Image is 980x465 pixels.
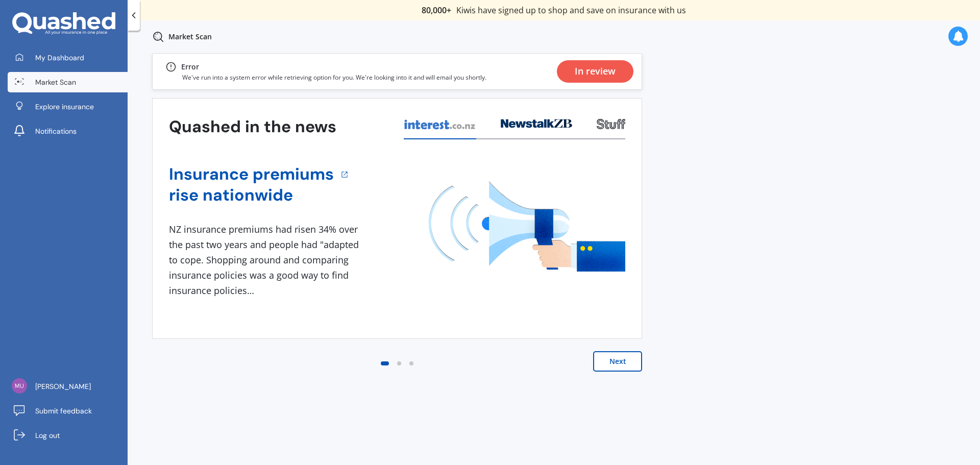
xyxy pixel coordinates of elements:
[8,376,128,397] a: [PERSON_NAME]
[35,430,60,440] span: Log out
[181,61,199,73] div: Error
[169,164,334,185] a: Insurance premiums
[169,116,336,137] h3: Quashed in the news
[152,31,164,43] img: inProgress.51aaab21b9fbb99c9c2d.svg
[35,102,94,112] span: Explore insurance
[35,77,76,87] span: Market Scan
[35,381,91,391] span: [PERSON_NAME]
[593,351,642,372] button: Next
[35,126,77,136] span: Notifications
[8,121,128,141] a: Notifications
[8,47,128,68] a: My Dashboard
[429,181,625,272] img: media image
[8,425,128,446] a: Log out
[8,401,128,421] a: Submit feedback
[575,60,616,83] div: In review
[8,96,128,117] a: Explore insurance
[182,73,486,82] p: We've run into a system error while retrieving option for you. We're looking into it and will ema...
[35,406,92,416] span: Submit feedback
[169,222,363,298] div: NZ insurance premiums had risen 34% over the past two years and people had "adapted to cope. Shop...
[12,378,27,394] img: d3d0b061efff0ff590eb9faf206e7f16
[168,32,212,42] p: Market Scan
[169,185,334,206] a: rise nationwide
[8,72,128,92] a: Market Scan
[35,53,84,63] span: My Dashboard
